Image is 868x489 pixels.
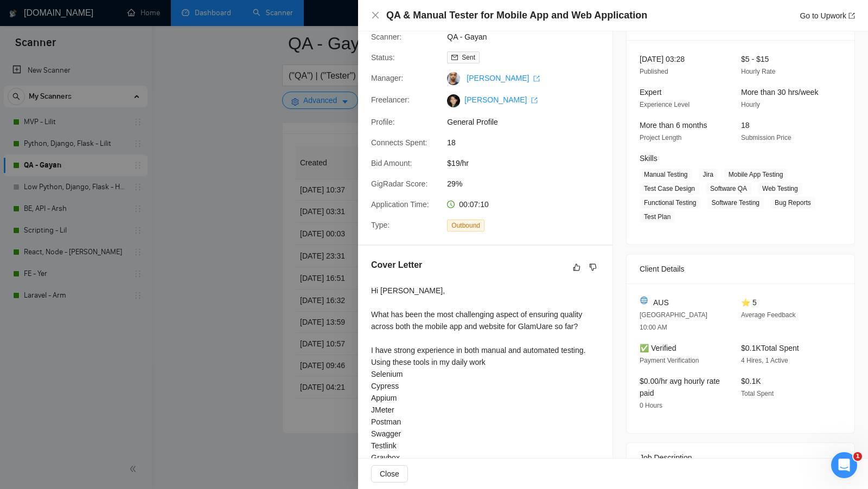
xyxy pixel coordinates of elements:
span: Expert [640,88,661,96]
span: Outbound [447,220,484,231]
span: 18 [447,137,610,149]
a: [PERSON_NAME] export [464,95,538,104]
span: [DATE] 03:28 [640,55,685,63]
span: Type: [371,221,390,229]
span: AUS [653,297,669,308]
button: Close [371,465,408,482]
span: General Profile [447,116,610,128]
span: Profile: [371,118,395,126]
span: Average Feedback [741,311,796,319]
span: Experience Level [640,101,690,108]
button: dislike [586,261,599,274]
span: clock-circle [447,201,455,208]
div: Client Details [640,254,841,284]
span: 00:07:10 [459,200,489,209]
span: ⭐ 5 [741,298,757,307]
img: c1-TDknl_fnUo3t41v0qCgPLJjaH3eh-gzlYvAfQEsIWBQd9J_TxQOlfXfzmYp4bDD [447,94,460,107]
span: QA - Gayan [447,31,610,43]
span: $5 - $15 [741,55,769,63]
span: Software Testing [707,197,764,209]
span: like [573,263,580,272]
button: Close [371,11,380,20]
span: Payment Verification [640,357,699,364]
a: Go to Upworkexport [800,11,855,20]
span: $0.1K Total Spent [741,344,799,352]
span: More than 30 hrs/week [741,88,818,96]
span: Close [380,468,399,480]
span: export [531,97,538,104]
span: Submission Price [741,134,792,141]
span: Manager: [371,74,403,82]
span: ✅ Verified [640,344,676,352]
span: Sent [462,54,475,61]
span: Connects Spent: [371,138,427,147]
span: [GEOGRAPHIC_DATA] 10:00 AM [640,311,707,331]
h4: QA & Manual Tester for Mobile App and Web Application [386,9,647,22]
span: Web Testing [758,183,802,195]
span: dislike [589,263,597,272]
span: Scanner: [371,33,401,41]
span: 18 [741,121,750,130]
span: More than 6 months [640,121,707,130]
span: Software QA [706,183,751,195]
span: Published [640,68,668,75]
span: Total Spent [741,390,774,397]
span: mail [451,54,458,61]
span: $0.1K [741,377,761,385]
button: like [570,261,583,274]
span: Bug Reports [770,197,815,209]
span: Manual Testing [640,169,692,181]
span: Freelancer: [371,95,410,104]
span: $19/hr [447,157,610,169]
span: Hourly Rate [741,68,775,75]
span: export [848,12,855,19]
div: Job Description [640,443,841,472]
span: Application Time: [371,200,429,209]
iframe: Intercom live chat [831,452,857,478]
img: 🌐 [640,297,648,304]
span: $0.00/hr avg hourly rate paid [640,377,720,397]
h5: Cover Letter [371,259,422,272]
span: Mobile App Testing [724,169,788,181]
a: [PERSON_NAME] export [467,74,540,82]
span: Skills [640,154,658,163]
span: Test Case Design [640,183,699,195]
span: export [533,75,540,82]
span: Test Plan [640,211,675,223]
span: close [371,11,380,20]
span: Bid Amount: [371,159,412,168]
span: Status: [371,53,395,62]
span: 4 Hires, 1 Active [741,357,788,364]
span: 1 [853,452,862,461]
span: 29% [447,178,610,190]
span: Project Length [640,134,681,141]
span: 0 Hours [640,402,662,409]
span: GigRadar Score: [371,179,427,188]
span: Functional Testing [640,197,701,209]
span: Jira [699,169,718,181]
span: Hourly [741,101,760,108]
